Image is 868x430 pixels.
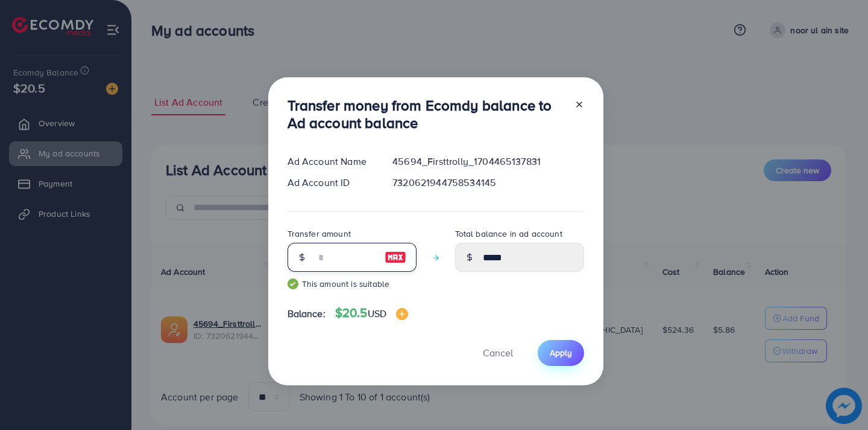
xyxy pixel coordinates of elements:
[483,346,513,359] span: Cancel
[383,155,593,168] div: 45694_Firsttrolly_1704465137831
[538,340,584,366] button: Apply
[288,278,417,290] small: This amount is suitable
[278,176,383,190] div: Ad Account ID
[335,306,408,321] h4: $20.5
[550,347,572,359] span: Apply
[455,228,562,240] label: Total balance in ad account
[396,308,408,320] img: image
[288,307,325,321] span: Balance:
[288,228,351,240] label: Transfer amount
[385,250,406,265] img: image
[288,97,565,132] h3: Transfer money from Ecomdy balance to Ad account balance
[468,340,528,366] button: Cancel
[278,155,383,168] div: Ad Account Name
[288,278,298,289] img: guide
[383,176,593,190] div: 7320621944758534145
[368,307,386,320] span: USD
